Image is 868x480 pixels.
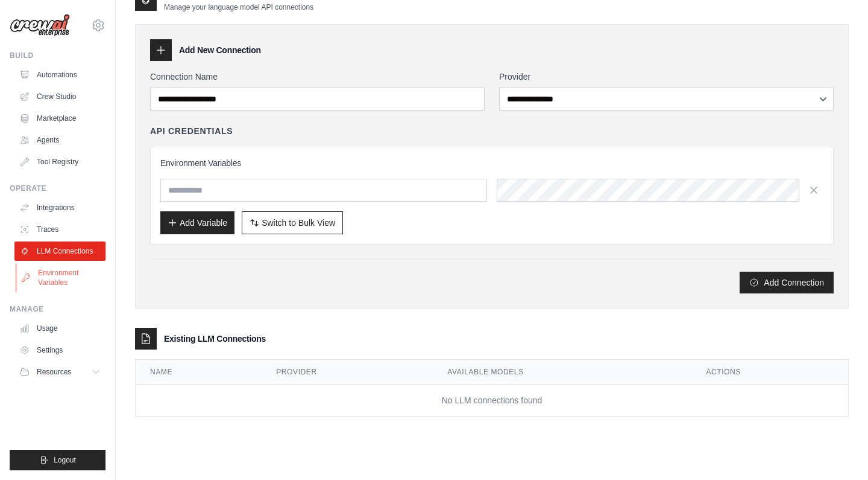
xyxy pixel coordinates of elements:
[37,367,71,377] span: Resources
[14,65,105,85] a: Automations
[160,157,823,169] h3: Environment Variables
[14,341,105,360] a: Settings
[164,2,313,12] p: Manage your language model API connections
[14,319,105,338] a: Usage
[16,263,107,292] a: Environment Variables
[14,109,105,128] a: Marketplace
[164,333,266,345] h3: Existing LLM Connections
[14,220,105,239] a: Traces
[54,455,76,465] span: Logout
[14,362,105,382] button: Resources
[150,125,233,137] h4: API Credentials
[14,87,105,106] a: Crew Studio
[433,360,691,385] th: Available Models
[740,272,834,293] button: Add Connection
[10,184,105,193] div: Operate
[136,360,262,385] th: Name
[262,360,433,385] th: Provider
[10,450,105,470] button: Logout
[14,198,105,217] a: Integrations
[10,51,105,60] div: Build
[160,211,234,234] button: Add Variable
[499,71,834,83] label: Provider
[10,304,105,314] div: Manage
[179,44,261,56] h3: Add New Connection
[14,130,105,150] a: Agents
[242,211,343,234] button: Switch to Bulk View
[10,14,70,37] img: Logo
[14,152,105,171] a: Tool Registry
[262,217,335,229] span: Switch to Bulk View
[150,71,485,83] label: Connection Name
[691,360,848,385] th: Actions
[14,242,105,261] a: LLM Connections
[136,385,848,417] td: No LLM connections found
